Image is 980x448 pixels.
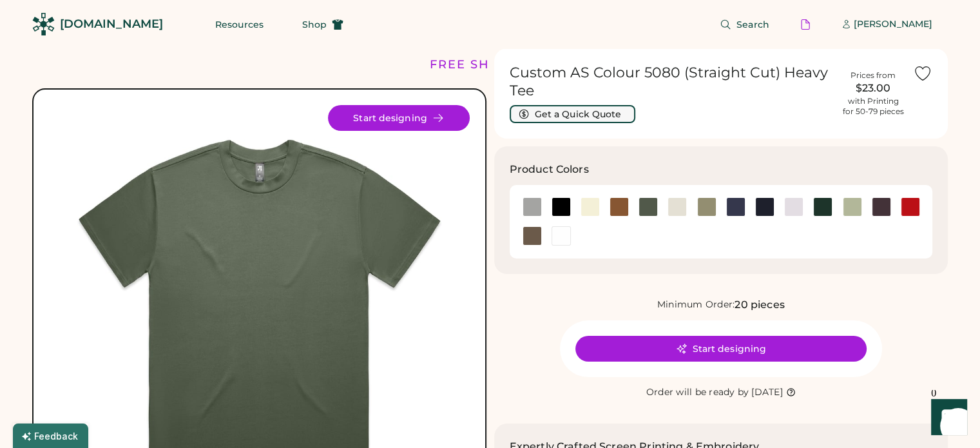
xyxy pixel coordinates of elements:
button: Start designing [328,105,470,131]
h1: Custom AS Colour 5080 (Straight Cut) Heavy Tee [510,64,834,100]
span: Search [736,20,769,29]
div: 20 pieces [735,297,784,313]
h3: Product Colors [510,162,589,177]
button: Start designing [575,336,867,362]
div: [DOMAIN_NAME] [60,16,163,32]
div: FREE SHIPPING [429,56,540,73]
span: Shop [302,20,327,29]
iframe: Front Chat [919,390,974,445]
div: $23.00 [841,81,905,96]
button: Get a Quick Quote [510,105,635,123]
div: [DATE] [751,386,783,399]
button: Resources [200,12,279,37]
button: Search [704,12,785,37]
img: Rendered Logo - Screens [32,13,55,35]
div: Prices from [850,70,896,81]
div: with Printing for 50-79 pieces [843,96,904,117]
div: [PERSON_NAME] [854,18,932,31]
div: Minimum Order: [657,298,735,311]
div: Order will be ready by [646,386,749,399]
button: Shop [287,12,359,37]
